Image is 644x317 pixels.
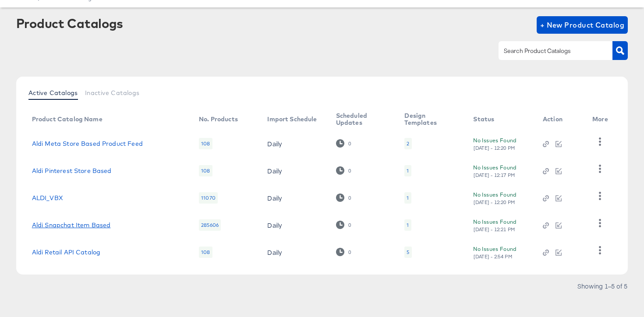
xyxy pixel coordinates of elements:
div: Showing 1–5 of 5 [577,283,628,289]
div: Product Catalog Name [32,116,103,123]
div: Scheduled Updates [336,112,387,126]
div: 0 [336,221,351,229]
div: Design Templates [404,112,456,126]
td: Daily [260,157,329,184]
div: 1 [407,222,409,229]
a: ALDI_VBX [32,194,63,201]
div: Import Schedule [267,116,317,123]
td: Daily [260,184,329,211]
input: Search Product Catalogs [502,46,595,56]
div: 1 [404,192,411,204]
div: 0 [336,248,351,256]
div: 1 [407,167,409,174]
span: Inactive Catalogs [85,89,140,96]
div: 0 [336,194,351,202]
span: Active Catalogs [28,89,78,96]
div: 2 [407,140,409,147]
div: 0 [336,139,351,148]
div: 11070 [199,192,218,204]
div: 2 [404,138,411,149]
div: 1 [404,165,411,176]
div: 108 [199,165,212,176]
th: Action [536,109,585,130]
td: Daily [260,130,329,157]
div: 0 [348,141,351,147]
div: No. Products [199,116,238,123]
div: 0 [348,168,351,174]
div: 0 [348,222,351,228]
a: Aldi Pinterest Store Based [32,167,112,174]
div: 1 [407,194,409,201]
div: 5 [407,249,409,256]
div: 285606 [199,219,221,231]
a: Aldi Retail API Catalog [32,249,100,256]
th: More [585,109,619,130]
button: + New Product Catalog [537,16,628,34]
div: 108 [199,247,212,258]
div: 5 [404,247,411,258]
a: Aldi Snapchat Item Based [32,222,111,229]
div: 0 [336,166,351,175]
th: Status [466,109,536,130]
div: 1 [404,219,411,231]
div: Product Catalogs [16,16,123,30]
div: 0 [348,195,351,201]
div: 0 [348,249,351,255]
div: 108 [199,138,212,149]
a: Aldi Meta Store Based Product Feed [32,140,143,147]
td: Daily [260,211,329,239]
td: Daily [260,239,329,266]
span: + New Product Catalog [540,19,625,31]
